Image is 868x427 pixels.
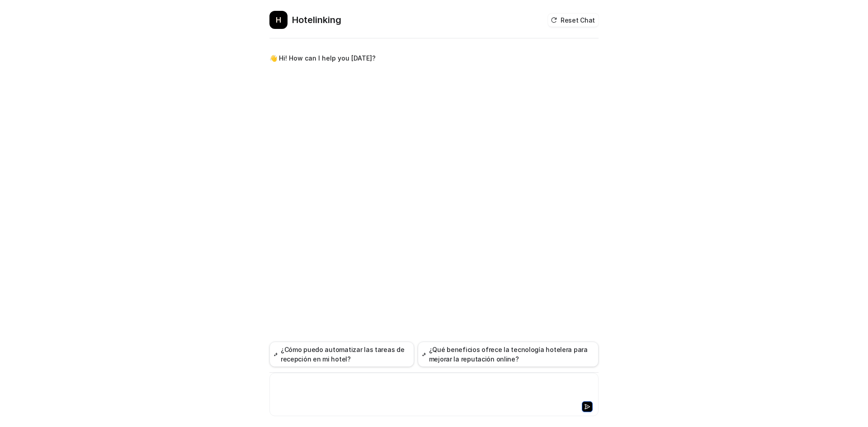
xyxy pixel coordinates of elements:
span: H [269,11,288,29]
button: Reset Chat [548,14,599,27]
button: ¿Qué beneficios ofrece la tecnología hotelera para mejorar la reputación online? [418,342,599,367]
button: ¿Cómo puedo automatizar las tareas de recepción en mi hotel? [269,342,414,367]
p: 👋 Hi! How can I help you [DATE]? [269,53,376,64]
h2: Hotelinking [292,14,341,26]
